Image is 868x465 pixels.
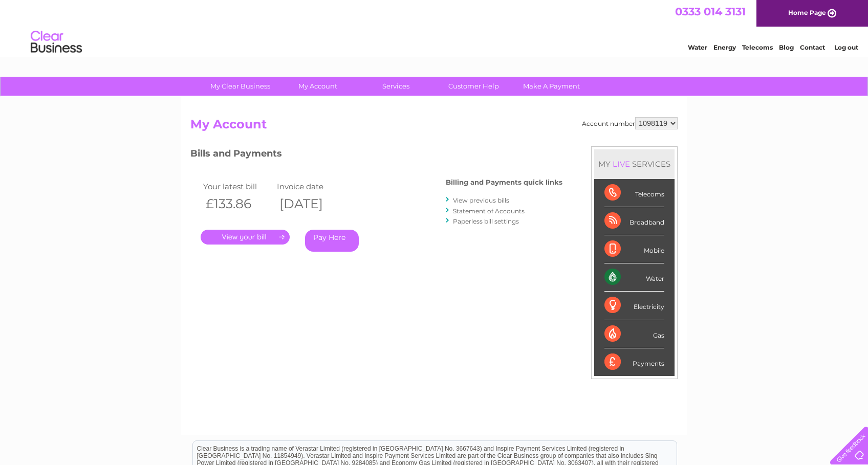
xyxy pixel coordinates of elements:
[305,230,359,252] a: Pay Here
[713,43,736,51] a: Energy
[453,207,525,215] a: Statement of Accounts
[604,292,664,320] div: Electricity
[604,320,664,348] div: Gas
[431,77,516,96] a: Customer Help
[800,43,825,51] a: Contact
[30,27,82,58] img: logo.png
[354,77,438,96] a: Services
[611,159,632,169] div: LIVE
[604,348,664,376] div: Payments
[779,43,794,51] a: Blog
[742,43,773,51] a: Telecoms
[201,193,274,214] th: £133.86
[834,43,858,51] a: Log out
[198,77,283,96] a: My Clear Business
[446,179,562,186] h4: Billing and Payments quick links
[509,77,594,96] a: Make A Payment
[582,117,678,129] div: Account number
[604,179,664,207] div: Telecoms
[688,43,707,51] a: Water
[604,235,664,263] div: Mobile
[190,146,562,164] h3: Bills and Payments
[453,217,519,225] a: Paperless bill settings
[201,180,274,193] td: Your latest bill
[274,193,348,214] th: [DATE]
[453,196,509,204] a: View previous bills
[604,207,664,235] div: Broadband
[274,180,348,193] td: Invoice date
[201,230,290,245] a: .
[193,6,677,50] div: Clear Business is a trading name of Verastar Limited (registered in [GEOGRAPHIC_DATA] No. 3667643...
[190,117,678,137] h2: My Account
[276,77,360,96] a: My Account
[604,263,664,292] div: Water
[675,5,746,18] a: 0333 014 3131
[594,149,675,179] div: MY SERVICES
